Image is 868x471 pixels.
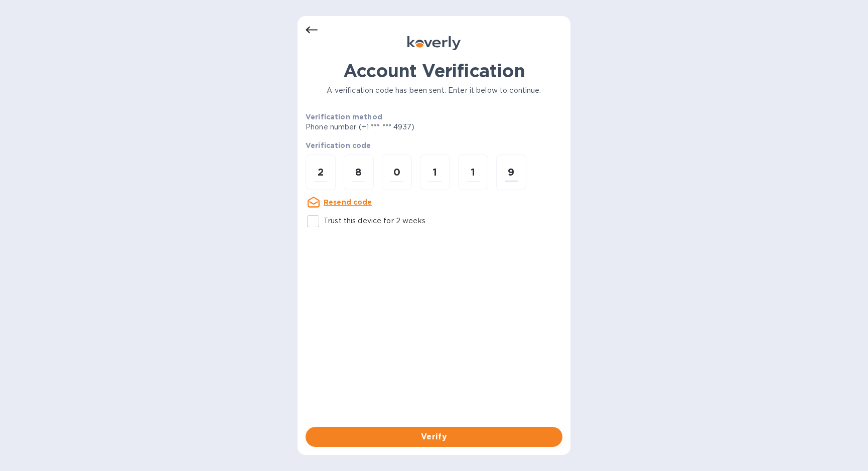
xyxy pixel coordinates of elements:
[306,122,491,132] p: Phone number (+1 *** *** 4937)
[306,60,562,81] h1: Account Verification
[324,198,372,206] u: Resend code
[314,431,554,443] span: Verify
[306,113,382,121] b: Verification method
[306,140,562,150] p: Verification code
[306,427,562,447] button: Verify
[306,85,562,96] p: A verification code has been sent. Enter it below to continue.
[324,216,425,226] p: Trust this device for 2 weeks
